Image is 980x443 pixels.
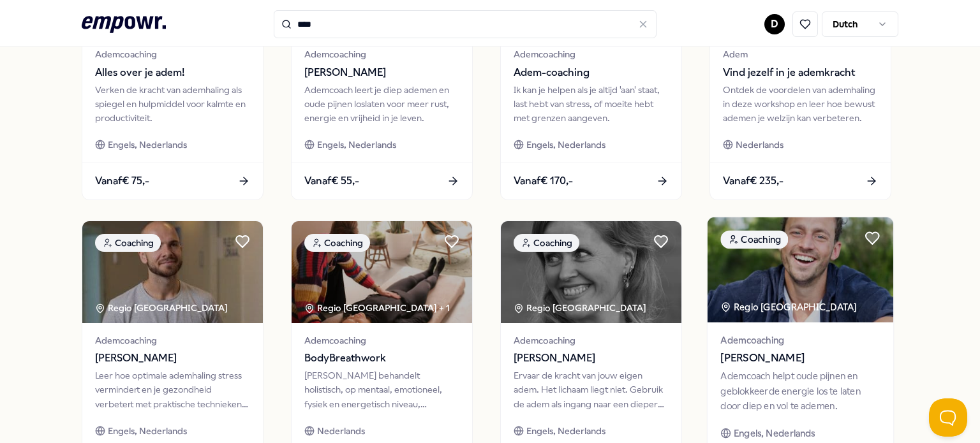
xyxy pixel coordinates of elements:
[108,138,187,152] span: Engels, Nederlands
[764,14,785,34] button: D
[514,368,669,411] div: Ervaar de kracht van jouw eigen adem. Het lichaam liegt niet. Gebruik de adem als ingang naar een...
[95,83,250,126] div: Verken de kracht van ademhaling als spiegel en hulpmiddel voor kalmte en productiviteit.
[720,333,880,347] span: Ademcoaching
[708,217,893,323] img: package image
[720,350,880,367] span: [PERSON_NAME]
[317,138,396,152] span: Engels, Nederlands
[95,47,250,61] span: Ademcoaching
[514,350,669,367] span: [PERSON_NAME]
[514,301,648,315] div: Regio [GEOGRAPHIC_DATA]
[317,424,365,438] span: Nederlands
[304,368,459,411] div: [PERSON_NAME] behandelt holistisch, op mentaal, emotioneel, fysiek en energetisch niveau, waardoo...
[723,47,878,61] span: Adem
[95,368,250,411] div: Leer hoe optimale ademhaling stress vermindert en je gezondheid verbetert met praktische techniek...
[514,234,579,252] div: Coaching
[304,301,450,315] div: Regio [GEOGRAPHIC_DATA] + 1
[95,173,149,189] span: Vanaf € 75,-
[723,173,783,189] span: Vanaf € 235,-
[929,398,967,437] iframe: Help Scout Beacon - Open
[304,64,459,81] span: [PERSON_NAME]
[274,10,657,38] input: Search for products, categories or subcategories
[95,350,250,367] span: [PERSON_NAME]
[720,230,788,249] div: Coaching
[526,138,605,152] span: Engels, Nederlands
[304,333,459,347] span: Ademcoaching
[501,221,681,323] img: package image
[304,173,359,189] span: Vanaf € 55,-
[723,83,878,126] div: Ontdek de voordelen van ademhaling in deze workshop en leer hoe bewust ademen je welzijn kan verb...
[95,234,161,252] div: Coaching
[526,424,605,438] span: Engels, Nederlands
[734,426,815,440] span: Engels, Nederlands
[304,47,459,61] span: Ademcoaching
[514,173,573,189] span: Vanaf € 170,-
[514,64,669,81] span: Adem-coaching
[108,424,187,438] span: Engels, Nederlands
[514,333,669,347] span: Ademcoaching
[514,83,669,126] div: Ik kan je helpen als je altijd 'aan' staat, last hebt van stress, of moeite hebt met grenzen aang...
[514,47,669,61] span: Ademcoaching
[292,221,472,323] img: package image
[723,64,878,81] span: Vind jezelf in je ademkracht
[95,333,250,347] span: Ademcoaching
[304,234,370,252] div: Coaching
[304,83,459,126] div: Ademcoach leert je diep ademen en oude pijnen loslaten voor meer rust, energie en vrijheid in je ...
[720,300,859,314] div: Regio [GEOGRAPHIC_DATA]
[95,64,250,81] span: Alles over je adem!
[736,138,783,152] span: Nederlands
[720,369,880,413] div: Ademcoach helpt oude pijnen en geblokkeerde energie los te laten door diep en vol te ademen.
[304,350,459,367] span: BodyBreathwork
[95,301,230,315] div: Regio [GEOGRAPHIC_DATA]
[82,221,263,323] img: package image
